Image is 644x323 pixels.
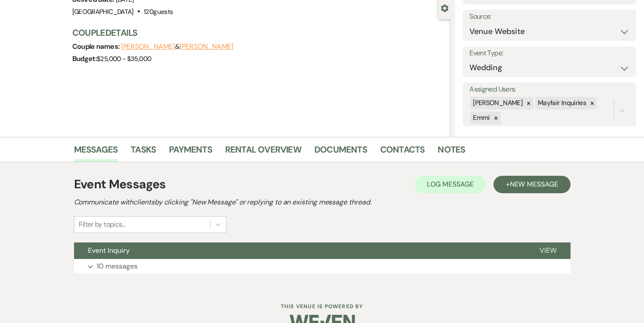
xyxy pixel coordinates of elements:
[469,10,630,23] label: Source:
[72,54,97,63] span: Budget:
[121,43,175,50] button: [PERSON_NAME]
[74,242,526,259] button: Event Inquiry
[470,97,524,109] div: [PERSON_NAME]
[415,176,486,193] button: Log Message
[74,175,166,194] h1: Event Messages
[526,242,570,259] button: View
[441,3,448,12] button: Close lead details
[169,143,212,162] a: Payments
[74,197,570,207] h2: Communicate with clients by clicking "New Message" or replying to an existing message thread.
[74,143,118,162] a: Messages
[131,143,156,162] a: Tasks
[469,83,630,96] label: Assigned Users:
[72,27,442,39] h3: Couple Details
[470,112,491,124] div: Emmi
[72,42,121,51] span: Couple names:
[88,246,130,255] span: Event Inquiry
[121,42,233,51] span: &
[74,259,570,274] button: 10 messages
[72,7,134,16] span: [GEOGRAPHIC_DATA]
[225,143,301,162] a: Rental Overview
[144,7,173,16] span: 120 guests
[314,143,367,162] a: Documents
[97,54,151,63] span: $25,000 - $35,000
[438,143,465,162] a: Notes
[380,143,425,162] a: Contacts
[539,246,556,255] span: View
[79,219,125,230] div: Filter by topics...
[427,180,473,189] span: Log Message
[179,43,233,50] button: [PERSON_NAME]
[535,97,587,109] div: Mayfair Inquiries
[509,180,558,189] span: New Message
[469,47,630,60] label: Event Type:
[493,176,570,193] button: +New Message
[97,261,138,272] p: 10 messages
